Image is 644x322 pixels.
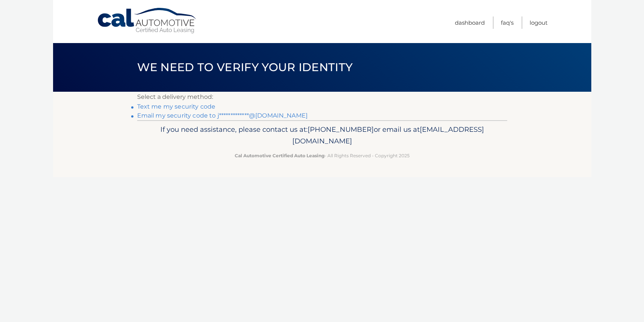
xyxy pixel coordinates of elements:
[137,60,353,74] span: We need to verify your identity
[530,16,548,29] a: Logout
[142,124,502,148] p: If you need assistance, please contact us at: or email us at
[137,103,216,110] a: Text me my security code
[137,92,507,102] p: Select a delivery method:
[501,16,514,29] a: FAQ's
[308,125,374,134] span: [PHONE_NUMBER]
[455,16,485,29] a: Dashboard
[97,7,198,34] a: Cal Automotive
[142,152,502,160] p: - All Rights Reserved - Copyright 2025
[235,153,324,158] strong: Cal Automotive Certified Auto Leasing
